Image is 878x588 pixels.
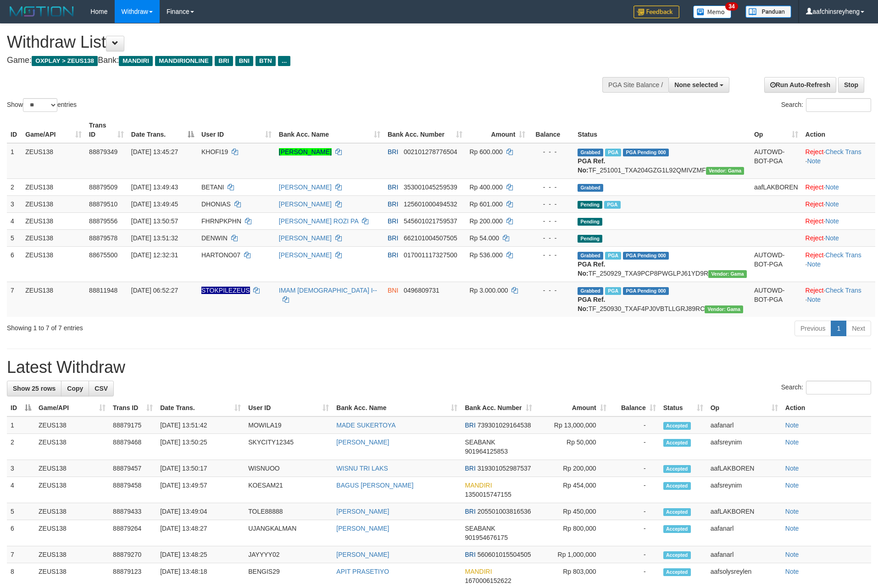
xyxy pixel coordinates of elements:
input: Search: [806,98,871,112]
td: · · [802,246,875,282]
a: Next [846,321,871,336]
td: ZEUS138 [22,178,85,195]
span: Rp 400.000 [470,183,503,191]
td: [DATE] 13:50:25 [156,434,245,460]
th: Date Trans.: activate to sort column descending [128,117,198,143]
td: - [610,434,660,460]
span: Copy 205501003816536 to clipboard [478,508,531,515]
td: - [610,460,660,477]
div: - - - [533,216,570,226]
td: Rp 454,000 [536,477,610,503]
a: Note [785,482,799,489]
img: MOTION_logo.png [7,5,77,18]
span: FHRNPKPHN [201,217,241,225]
span: [DATE] 13:49:45 [131,200,178,208]
th: Game/API: activate to sort column ascending [22,117,85,143]
td: 4 [7,212,22,229]
a: [PERSON_NAME] [336,551,389,558]
th: Bank Acc. Name: activate to sort column ascending [333,399,461,416]
a: APIT PRASETIYO [336,568,389,575]
img: Button%20Memo.svg [693,6,732,18]
td: 88879264 [109,520,156,546]
td: aafLAKBOREN [707,460,782,477]
td: KOESAM21 [245,477,333,503]
td: 88879270 [109,546,156,563]
th: User ID: activate to sort column ascending [198,117,275,143]
th: Balance [529,117,574,143]
a: Check Trans [825,287,861,294]
span: SEABANK [465,438,495,446]
span: BNI [388,287,398,294]
td: WISNUOO [245,460,333,477]
span: Copy [67,385,83,392]
td: 2 [7,178,22,195]
td: ZEUS138 [35,460,109,477]
div: PGA Site Balance / [602,77,668,93]
div: - - - [533,250,570,260]
a: [PERSON_NAME] [336,438,389,446]
span: Accepted [663,568,691,576]
a: BAGUS [PERSON_NAME] [336,482,413,489]
th: Op: activate to sort column ascending [707,399,782,416]
td: · [802,229,875,246]
a: [PERSON_NAME] [279,200,332,208]
a: [PERSON_NAME] [336,508,389,515]
td: Rp 50,000 [536,434,610,460]
a: Previous [795,321,831,336]
td: [DATE] 13:50:17 [156,460,245,477]
span: BRI [388,200,398,208]
span: Pending [578,218,602,226]
label: Search: [781,381,871,394]
a: Note [825,200,839,208]
a: MADE SUKERTOYA [336,422,395,429]
td: TF_250930_TXAF4PJ0VBTLLGRJ89RC [574,282,750,317]
td: ZEUS138 [22,246,85,282]
span: BRI [465,508,475,515]
span: 88879510 [89,200,117,208]
b: PGA Ref. No: [578,157,605,174]
span: Marked by aafanarl [605,149,621,156]
span: Grabbed [578,287,603,295]
td: aafLAKBOREN [750,178,802,195]
td: 7 [7,546,35,563]
th: Bank Acc. Number: activate to sort column ascending [461,399,535,416]
td: 88879457 [109,460,156,477]
td: aafsreynim [707,434,782,460]
span: MANDIRI [119,56,153,66]
a: Show 25 rows [7,381,61,396]
td: AUTOWD-BOT-PGA [750,246,802,282]
div: Showing 1 to 7 of 7 entries [7,320,359,333]
span: Copy 1350015747155 to clipboard [465,491,511,498]
span: Accepted [663,525,691,533]
a: Copy [61,381,89,396]
span: ... [278,56,290,66]
button: None selected [668,77,729,93]
span: Copy 353001045259539 to clipboard [404,183,457,191]
span: Copy 739301029164538 to clipboard [478,422,531,429]
span: 88811948 [89,287,117,294]
td: 4 [7,477,35,503]
a: Note [785,465,799,472]
td: Rp 800,000 [536,520,610,546]
td: Rp 13,000,000 [536,416,610,434]
span: Accepted [663,422,691,430]
td: TOLE88888 [245,503,333,520]
a: Note [825,234,839,242]
td: 6 [7,246,22,282]
td: 88879433 [109,503,156,520]
span: Rp 3.000.000 [470,287,508,294]
a: Reject [806,148,824,155]
span: Marked by aafanarl [604,201,620,209]
img: Feedback.jpg [633,6,679,18]
td: 5 [7,229,22,246]
span: 88879556 [89,217,117,225]
div: - - - [533,233,570,243]
span: BRI [388,251,398,259]
span: BRI [388,148,398,155]
span: 88879578 [89,234,117,242]
td: MOWILA19 [245,416,333,434]
span: [DATE] 13:45:27 [131,148,178,155]
td: 3 [7,195,22,212]
span: BRI [465,422,475,429]
td: [DATE] 13:49:57 [156,477,245,503]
